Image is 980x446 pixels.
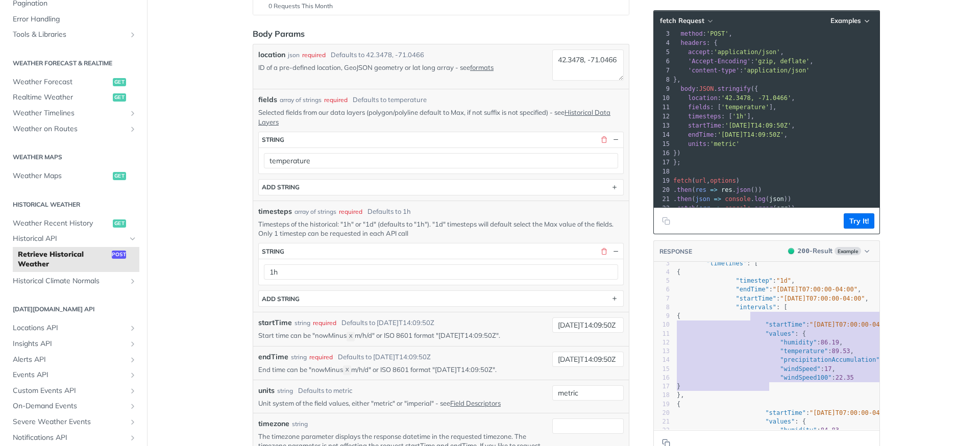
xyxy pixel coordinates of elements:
[783,246,874,256] button: 200200-ResultExample
[677,427,843,434] span: : ,
[8,430,139,445] a: Notifications APIShow subpages for Notifications API
[129,387,137,395] button: Show subpages for Custom Events API
[754,205,773,212] span: error
[258,108,624,126] p: Selected fields from our data layers (polygon/polyline default to Max, if not suffix is not speci...
[714,205,721,212] span: =>
[673,131,788,138] span: : ,
[258,108,610,126] a: Historical Data Layers
[258,352,288,362] label: endTime
[552,49,624,81] textarea: 42.3478, -71.0466
[258,365,548,375] p: End time can be "nowMinus m/h/d" or ISO 8601 format "[DATE]T14:09:50Z".
[129,418,137,426] button: Show subpages for Severe Weather Events
[338,352,431,362] div: Defaults to [DATE]T14:09:50Z
[654,204,671,213] div: 22
[718,131,784,138] span: '[DATE]T14:09:50Z'
[659,246,693,257] button: RESPONSE
[654,185,671,194] div: 20
[677,286,861,293] span: : ,
[688,58,751,65] span: 'Accept-Encoding'
[654,167,671,176] div: 18
[780,374,831,381] span: "windSpeed100"
[659,213,673,229] button: Copy to clipboard
[258,206,292,217] span: timesteps
[673,67,810,74] span: :
[129,402,137,410] button: Show subpages for On-Demand Events
[673,113,754,120] span: : [ ],
[8,336,139,352] a: Insights APIShow subpages for Insights API
[8,352,139,367] a: Alerts APIShow subpages for Alerts API
[262,295,300,303] div: ADD string
[673,159,681,166] span: };
[654,158,671,167] div: 17
[677,260,758,267] span: : [
[706,260,747,267] span: "timelines"
[765,330,795,337] span: "values"
[258,331,548,340] p: Start time can be "nowMinus m/h/d" or ISO 8601 format "[DATE]T14:09:50Z".
[673,94,795,102] span: : ,
[280,95,322,105] div: array of strings
[673,140,740,147] span: :
[599,246,608,256] button: Delete
[798,246,832,256] div: - Result
[673,76,681,83] span: },
[677,374,854,381] span: :
[688,113,721,120] span: timesteps
[8,121,139,137] a: Weather on RoutesShow subpages for Weather on Routes
[831,348,850,355] span: 89.53
[677,365,836,373] span: : ,
[699,85,714,92] span: JSON
[654,121,671,130] div: 13
[277,386,293,395] div: string
[732,113,747,120] span: '1h'
[776,277,791,284] span: "1d"
[331,50,424,60] div: Defaults to 42.3478, -71.0466
[688,131,714,138] span: endTime
[8,383,139,399] a: Custom Events APIShow subpages for Custom Events API
[836,374,854,381] span: 22.35
[677,356,891,363] span: : ,
[673,30,732,37] span: : ,
[611,135,620,144] button: Hide
[654,112,671,121] div: 12
[699,205,710,212] span: err
[8,274,139,289] a: Historical Climate NormalsShow subpages for Historical Climate Normals
[736,295,776,302] span: "startTime"
[288,51,300,60] div: json
[654,426,670,435] div: 22
[680,30,702,37] span: method
[654,148,671,158] div: 16
[129,434,137,442] button: Show subpages for Notifications API
[656,16,716,26] button: fetch Request
[673,122,795,129] span: : ,
[13,108,126,118] span: Weather Timelines
[295,207,336,216] div: array of strings
[677,186,692,193] span: then
[706,30,728,37] span: 'POST'
[654,374,670,382] div: 16
[8,27,139,42] a: Tools & LibrariesShow subpages for Tools & Libraries
[258,94,277,105] span: fields
[695,195,710,203] span: json
[8,231,139,246] a: Historical APIHide subpages for Historical API
[129,31,137,39] button: Show subpages for Tools & Libraries
[654,38,671,47] div: 4
[13,92,110,103] span: Realtime Weather
[654,312,670,320] div: 9
[292,419,308,429] div: string
[710,186,717,193] span: =>
[827,16,874,26] button: Examples
[339,207,362,216] div: required
[654,75,671,84] div: 8
[8,75,139,90] a: Weather Forecastget
[298,386,352,396] div: Defaults to metric
[13,247,139,272] a: Retrieve Historical Weatherpost
[677,383,680,390] span: }
[673,177,740,184] span: ( , )
[113,219,126,228] span: get
[654,391,670,400] div: 18
[8,216,139,231] a: Weather Recent Historyget
[736,277,773,284] span: "timestep"
[677,277,795,284] span: : ,
[673,58,814,65] span: : ,
[450,399,501,407] a: Field Descriptors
